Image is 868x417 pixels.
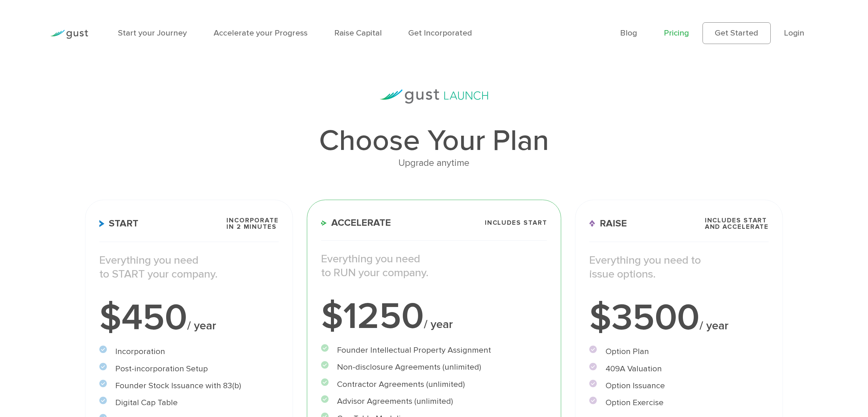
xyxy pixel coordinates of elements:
p: Everything you need to RUN your company. [321,252,547,280]
a: Login [784,28,804,38]
a: Start your Journey [118,28,187,38]
li: Option Plan [589,346,769,358]
img: gust-launch-logos.svg [380,89,488,104]
li: Incorporation [99,346,279,358]
li: Founder Stock Issuance with 83(b) [99,380,279,392]
li: Digital Cap Table [99,397,279,409]
span: / year [699,319,729,333]
span: Incorporate in 2 Minutes [226,217,279,230]
li: Advisor Agreements (unlimited) [321,395,547,408]
li: Contractor Agreements (unlimited) [321,378,547,391]
span: / year [187,319,216,333]
img: Accelerate Icon [321,220,327,226]
a: Get Started [703,22,771,44]
li: Option Exercise [589,397,769,409]
li: Post-incorporation Setup [99,363,279,375]
p: Everything you need to START your company. [99,254,279,281]
a: Get Incorporated [408,28,472,38]
a: Raise Capital [334,28,382,38]
span: / year [424,317,453,331]
img: Raise Icon [589,220,595,227]
a: Accelerate your Progress [214,28,308,38]
li: Founder Intellectual Property Assignment [321,344,547,357]
img: Gust Logo [50,30,88,39]
span: Accelerate [321,218,391,228]
li: Non-disclosure Agreements (unlimited) [321,361,547,374]
div: Upgrade anytime [85,155,783,171]
span: Includes START [485,220,547,226]
li: 409A Valuation [589,363,769,375]
h1: Choose Your Plan [85,126,783,155]
img: Start Icon X2 [99,220,104,227]
span: Start [99,219,139,228]
span: Includes START and ACCELERATE [705,217,769,230]
a: Pricing [664,28,689,38]
li: Option Issuance [589,380,769,392]
div: $450 [99,300,279,336]
p: Everything you need to issue options. [589,254,769,281]
span: Raise [589,219,627,228]
div: $3500 [589,300,769,336]
div: $1250 [321,298,547,335]
a: Blog [620,28,637,38]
